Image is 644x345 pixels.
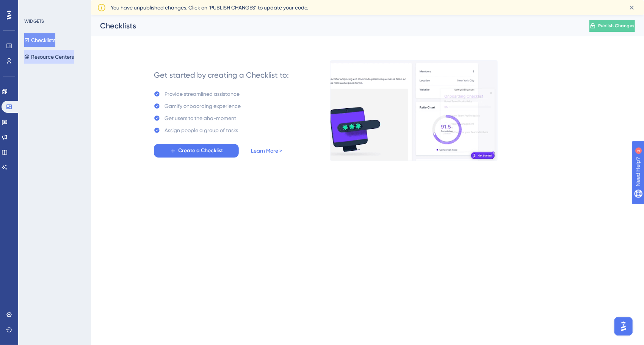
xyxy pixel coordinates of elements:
[598,23,635,29] span: Publish Changes
[589,20,635,32] button: Publish Changes
[165,101,241,111] div: Gamify onbaording experience
[18,2,47,11] span: Need Help?
[24,33,55,47] button: Checklists
[179,146,223,155] span: Create a Checklist
[154,70,289,80] div: Get started by creating a Checklist to:
[330,60,498,161] img: e28e67207451d1beac2d0b01ddd05b56.gif
[165,89,240,98] div: Provide streamlined assistance
[24,50,74,64] button: Resource Centers
[100,20,570,31] div: Checklists
[251,146,282,155] a: Learn More >
[24,18,44,24] div: WIDGETS
[53,4,55,10] div: 3
[154,144,239,158] button: Create a Checklist
[165,126,238,135] div: Assign people a group of tasks
[612,315,635,338] iframe: UserGuiding AI Assistant Launcher
[165,114,236,123] div: Get users to the aha-moment
[111,3,308,12] span: You have unpublished changes. Click on ‘PUBLISH CHANGES’ to update your code.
